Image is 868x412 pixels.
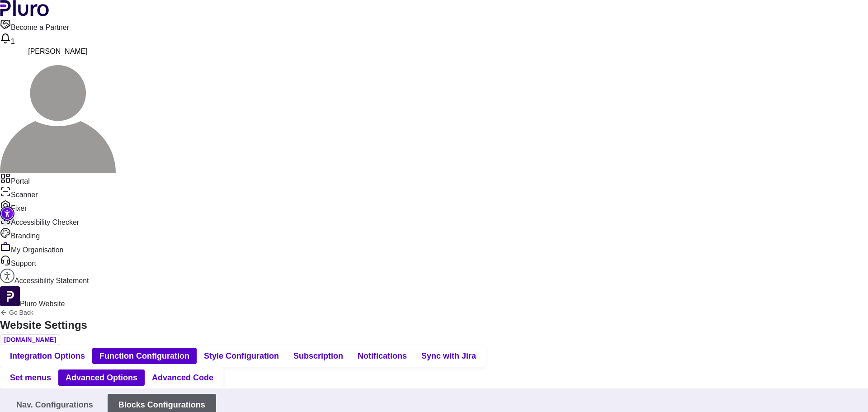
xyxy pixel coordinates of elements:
span: [PERSON_NAME] [28,47,88,55]
button: Advanced Options [58,369,145,386]
span: Subscription [293,350,343,361]
span: Notifications [358,350,407,361]
span: Function Configuration [99,350,189,361]
button: Integration Options [3,348,92,364]
span: Advanced Code [152,372,213,383]
span: Style Configuration [204,350,279,361]
button: Style Configuration [197,348,286,364]
span: 1 [11,38,15,45]
button: Sync with Jira [414,348,483,364]
button: Notifications [350,348,414,364]
span: Set menus [10,372,51,383]
span: Advanced Options [66,372,137,383]
span: Sync with Jira [421,350,476,361]
span: Integration Options [10,350,85,361]
button: Subscription [286,348,350,364]
button: Advanced Code [145,369,221,386]
button: Function Configuration [92,348,197,364]
span: Nav. Configurations [16,399,93,410]
span: Blocks Configurations [118,399,205,410]
button: Set menus [3,369,58,386]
